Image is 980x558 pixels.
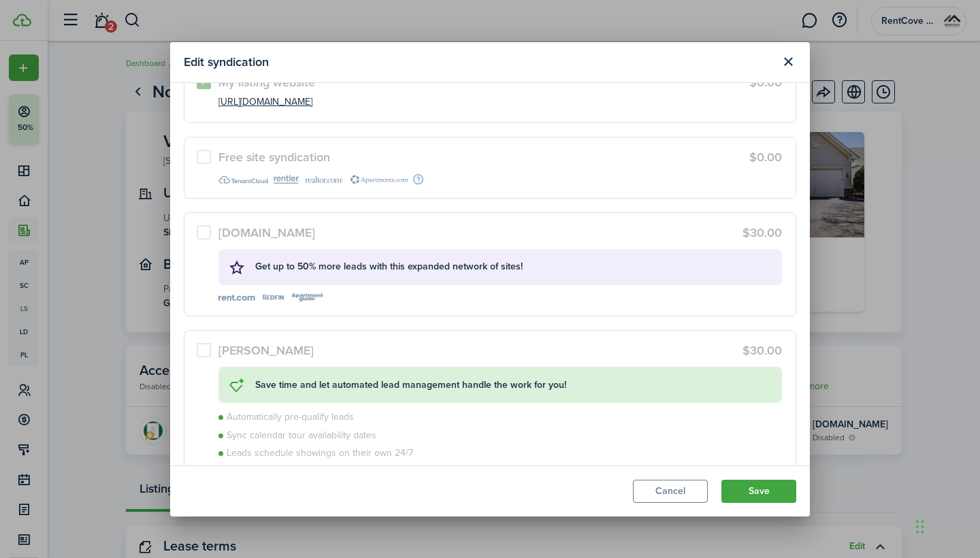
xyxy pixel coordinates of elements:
li: Sync calendar tour availability dates [218,428,782,442]
div: Drag [916,506,924,547]
button: Cancel [633,480,708,503]
i: soft [229,259,245,275]
div: $0.00 [749,151,782,163]
img: TenantCloud [218,176,268,184]
div: Free site syndication [218,151,330,163]
li: Automatically pre-qualify leads [218,410,782,424]
button: Save [721,480,796,503]
div: $30.00 [742,344,782,357]
i: soft [229,377,245,393]
a: [URL][DOMAIN_NAME] [218,95,312,109]
modal-title: Edit syndication [184,49,773,76]
img: Apartments [348,175,411,184]
div: $30.00 [742,227,782,239]
li: Opt for secure self-showings or guided tours [218,463,782,478]
b: Save time and let automated lead management handle the work for you! [255,378,566,392]
div: [DOMAIN_NAME] [218,227,315,239]
img: Rent.com [218,295,256,301]
div: [PERSON_NAME] [218,344,314,357]
button: Close modal [777,50,800,73]
div: $0.00 [749,76,782,88]
div: My listing website [218,76,315,88]
img: Apartment guide [291,293,323,301]
img: Realtor [305,176,343,183]
b: Get up to 50% more leads with this expanded network of sites! [255,259,523,274]
img: Rentler [274,175,299,184]
iframe: Chat Widget [912,493,980,558]
li: Leads schedule showings on their own 24/7 [218,446,782,460]
img: Redfin [261,295,286,300]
